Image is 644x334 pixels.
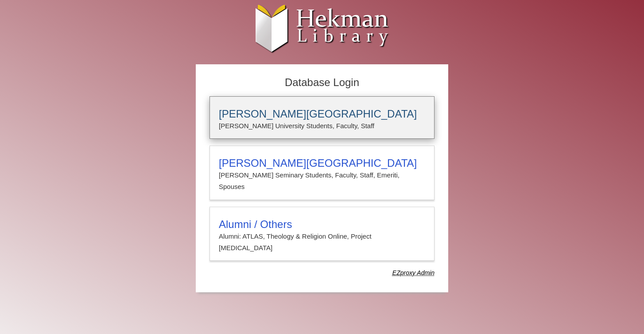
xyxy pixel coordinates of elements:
summary: Alumni / OthersAlumni: ATLAS, Theology & Religion Online, Project [MEDICAL_DATA] [219,218,425,254]
p: [PERSON_NAME] University Students, Faculty, Staff [219,120,425,132]
h3: Alumni / Others [219,218,425,231]
h3: [PERSON_NAME][GEOGRAPHIC_DATA] [219,157,425,169]
h2: Database Login [205,74,439,92]
p: [PERSON_NAME] Seminary Students, Faculty, Staff, Emeriti, Spouses [219,169,425,193]
a: [PERSON_NAME][GEOGRAPHIC_DATA][PERSON_NAME] Seminary Students, Faculty, Staff, Emeriti, Spouses [209,145,435,200]
a: [PERSON_NAME][GEOGRAPHIC_DATA][PERSON_NAME] University Students, Faculty, Staff [209,96,435,139]
dfn: Use Alumni login [392,269,435,276]
h3: [PERSON_NAME][GEOGRAPHIC_DATA] [219,108,425,120]
p: Alumni: ATLAS, Theology & Religion Online, Project [MEDICAL_DATA] [219,231,425,254]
